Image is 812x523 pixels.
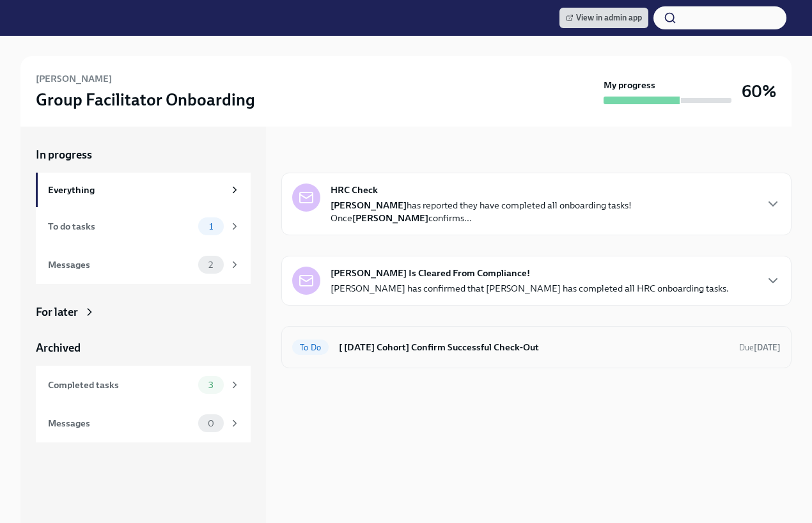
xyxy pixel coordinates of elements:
a: In progress [36,147,251,162]
a: To do tasks1 [36,207,251,246]
div: To do tasks [48,219,193,233]
strong: HRC Check [331,183,378,196]
span: October 3rd, 2025 09:00 [739,341,781,354]
a: Messages2 [36,246,251,284]
a: Completed tasks3 [36,366,251,404]
h6: [PERSON_NAME] [36,72,112,86]
h3: Group Facilitator Onboarding [36,88,255,111]
p: [PERSON_NAME] has confirmed that [PERSON_NAME] has completed all HRC onboarding tasks. [331,282,729,295]
span: 3 [201,380,221,390]
a: To Do[ [DATE] Cohort] Confirm Successful Check-OutDue[DATE] [292,337,781,357]
div: Everything [48,183,224,197]
h6: [ [DATE] Cohort] Confirm Successful Check-Out [339,340,729,354]
span: To Do [292,343,329,352]
strong: [PERSON_NAME] [331,199,407,211]
span: 0 [200,419,222,428]
img: CharlieHealth [26,8,93,28]
div: In progress [281,147,338,162]
a: Everything [36,173,251,207]
div: Messages [48,258,193,272]
a: For later [36,304,251,320]
strong: [PERSON_NAME] [352,212,428,224]
span: View in admin app [566,12,642,24]
div: For later [36,304,78,320]
a: Archived [36,340,251,355]
span: Due [739,343,781,352]
span: 2 [201,260,221,270]
span: 1 [201,222,221,231]
a: View in admin app [559,8,648,28]
strong: [PERSON_NAME] Is Cleared From Compliance! [331,267,530,279]
strong: My progress [604,79,655,91]
p: has reported they have completed all onboarding tasks! Once confirms... [331,199,755,224]
strong: [DATE] [754,343,781,352]
div: Completed tasks [48,378,193,392]
a: Messages0 [36,404,251,442]
h3: 60% [742,80,776,103]
div: Messages [48,416,193,430]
